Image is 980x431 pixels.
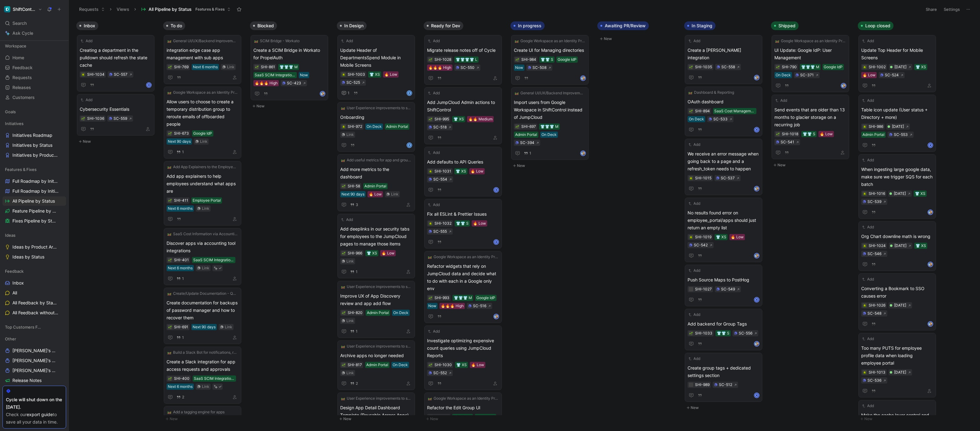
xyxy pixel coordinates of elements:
[688,89,735,96] button: 🛤️Dashboard & Reporting
[685,35,762,84] a: AddCreate a [PERSON_NAME] integrationSC-558avatar
[80,47,152,69] span: Creating a department in the pulldown should refresh the state cache
[774,97,788,104] button: Add
[858,35,936,92] a: AddUpdate Top Header for Mobile Screens👕 XS🔥 LowSC-524
[193,130,212,137] div: Google IdP
[689,177,693,180] img: 🪲
[858,95,936,152] a: AddTable icon update (User status + Directory + more)Admin PortalSC-553K
[689,116,704,122] div: On Deck
[861,97,875,104] button: Add
[168,65,172,69] div: 🌱
[174,130,189,137] div: SHI-673
[689,110,693,113] img: 🌱
[772,35,849,92] a: 🛤️Google Workspace as an Identity Provider (IdP) IntegrationUI Update: Google IdP: User Managemen...
[340,47,412,69] span: Update Header of DepartmentsSpend Module in Mobile Screens
[348,91,350,95] span: 1
[2,53,66,62] a: Home
[341,124,346,129] div: 🪲
[771,161,853,169] button: New
[433,124,447,130] div: SC-518
[340,38,354,44] button: Add
[12,74,32,81] span: Requests
[2,107,66,116] div: Goals
[255,72,296,78] div: SaaS SCIM Integrations
[928,143,933,147] div: K
[167,165,171,169] img: 🛤️
[424,87,502,144] a: AddAdd JumpCloud Admin actions to ShiftControl👕 XS🔥🔥 MediumSC-518
[695,64,712,70] div: SHI-1035
[776,132,780,136] img: 🌱
[12,65,33,71] span: Feedback
[2,131,66,140] a: Initiatives Roadmap
[894,64,906,70] div: [DATE]
[337,154,415,211] a: 🛤️Add useful metrics for app and group membership changesAdd more metrics to the dashboardAdmin P...
[688,47,759,61] span: Create a [PERSON_NAME] integration
[250,21,277,30] button: Blocked
[168,131,172,136] div: 🌱
[407,91,412,95] div: E
[431,23,460,29] span: Ready for Dev
[689,176,693,180] button: 🪲
[597,35,679,43] button: New
[147,83,151,87] div: K
[428,57,433,62] button: 🌱
[776,65,780,69] button: 🌱
[195,6,225,12] span: Features & Fixes
[511,87,589,160] a: 🛤️General UI/UX/Backend ImprovementsImport users from Google Workspace in ShiftControl instead of...
[2,165,66,174] div: Features & Fixes
[695,108,710,114] div: SHI-894
[515,91,519,95] img: 🛤️
[771,21,799,30] button: Shipped
[470,168,483,174] div: 🔥 Low
[346,79,360,86] div: SC-525
[407,143,412,147] div: E
[776,132,780,136] button: 🌱
[428,169,433,173] div: 🪲
[138,5,234,14] button: All Pipeline by StatusFeatures & Fixes
[684,21,715,30] button: In Staging
[781,38,845,44] span: Google Workspace as an Identity Provider (IdP) Integration
[84,23,95,29] span: Inbox
[12,142,52,148] span: Initiatives by Status
[772,95,849,159] a: AddSend events that are older than 13 months to glacier storage on a recurring job👕👕 S🔥 LowSC-541
[424,147,502,196] a: AddAdd defaults to API Queries👕 XS🔥 LowSC-554K
[775,39,779,43] img: 🛤️
[558,56,577,63] div: Google IdP
[2,63,66,72] a: Feedback
[515,57,519,62] div: 🌱
[514,99,586,121] span: Import users from Google Workspace in ShiftControl instead of JumpCloud
[341,72,346,77] button: 🪲
[861,166,933,188] span: When ingesting large google data, make sure we trigger SQS for each batch
[515,58,519,62] img: 🌱
[521,123,536,130] div: SHI-697
[862,124,867,129] div: 🪲
[689,65,693,69] img: 🌱
[427,150,441,156] button: Add
[168,132,172,136] img: 🌱
[2,93,66,102] a: Customers
[424,21,463,30] button: Ready for Dev
[689,65,693,69] button: 🌱
[167,47,238,61] span: integration edge case app management with sub apps
[342,125,345,129] img: 🪲
[2,165,66,226] div: Features & FixesFull Roadmap by InitiativesFull Roadmap by Initiatives/StatusAll Pipeline by Stat...
[801,64,819,70] div: 👕👕👕 M
[114,71,127,78] div: SC-557
[251,35,328,100] a: 🛤️SCIM Bridge - WorkatoCreate a SCIM Bridge in Workato for PropelAuth👕👕👕 MSaaS SCIM IntegrationsN...
[2,141,66,150] a: Initiatives by Status
[541,132,557,138] div: On Deck
[428,65,451,71] div: 🔥🔥🔥 High
[81,72,85,77] button: 🪲
[340,166,412,181] span: Add more metrics to the dashboard
[80,38,93,44] button: Add
[255,65,259,69] button: 🌱
[523,150,532,157] button: 1
[12,152,58,158] span: Initiatives by Product Area
[2,119,66,160] div: InitiativesInitiatives RoadmapInitiatives by StatusInitiatives by Product Area
[2,150,66,160] a: Initiatives by Product Area
[520,90,585,96] span: General UI/UX/Backend Improvements
[468,116,492,122] div: 🔥🔥 Medium
[200,138,207,145] div: Link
